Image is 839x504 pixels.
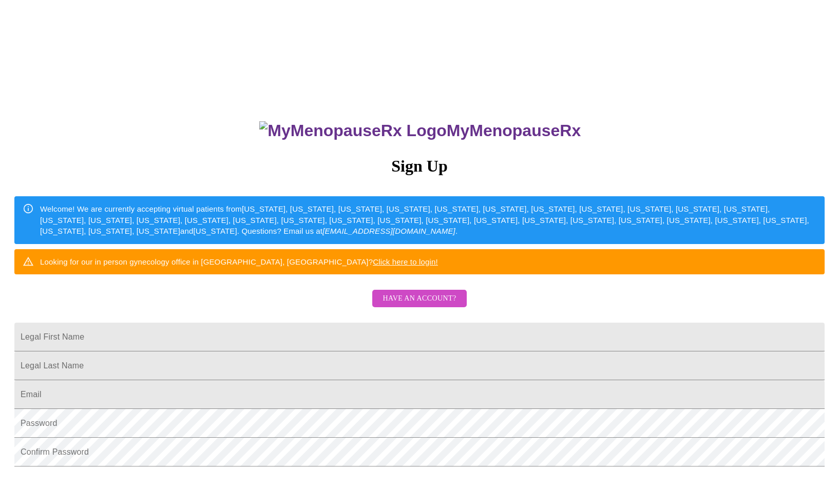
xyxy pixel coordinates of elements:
h3: Sign Up [14,157,825,176]
a: Click here to login! [373,257,438,266]
button: Have an account? [372,290,466,308]
span: Have an account? [383,292,456,305]
h3: MyMenopauseRx [16,121,825,140]
div: Welcome! We are currently accepting virtual patients from [US_STATE], [US_STATE], [US_STATE], [US... [40,199,816,240]
div: Looking for our in person gynecology office in [GEOGRAPHIC_DATA], [GEOGRAPHIC_DATA]? [40,252,438,271]
em: [EMAIL_ADDRESS][DOMAIN_NAME] [322,227,455,235]
a: Have an account? [370,301,469,310]
img: MyMenopauseRx Logo [259,121,446,140]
